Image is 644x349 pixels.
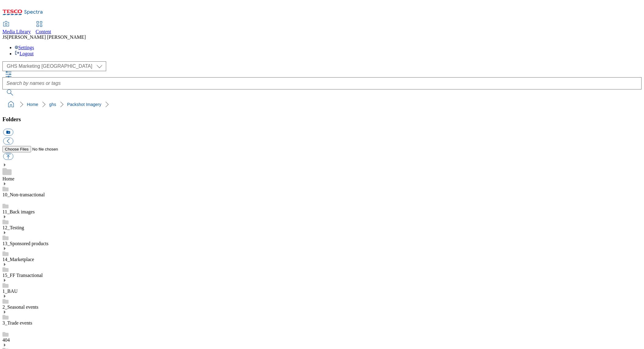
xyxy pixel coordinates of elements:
a: 13_Sponsored products [2,241,49,246]
a: Packshot Imagery [67,102,101,107]
span: [PERSON_NAME] [PERSON_NAME] [7,35,86,40]
a: 3_Trade events [2,320,32,325]
span: Content [36,29,51,34]
a: 11_Back images [2,209,35,214]
a: 10_Non-transactional [2,192,45,197]
a: Settings [15,45,34,50]
a: 2_Seasonal events [2,304,38,310]
span: Media Library [2,29,31,34]
a: 14_Marketplace [2,257,34,262]
a: 404 [2,337,10,343]
a: Media Library [2,22,31,35]
a: ghs [49,102,56,107]
nav: breadcrumb [2,99,642,110]
a: 15_FF Transactional [2,273,43,278]
a: 1_BAU [2,289,18,294]
span: JS [2,35,7,40]
a: Content [36,22,51,35]
h3: Folders [2,116,642,123]
a: 12_Testing [2,225,24,230]
a: Home [2,176,14,181]
a: home [6,100,16,109]
a: Home [27,102,38,107]
a: Logout [15,51,34,56]
input: Search by names or tags [2,77,642,89]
